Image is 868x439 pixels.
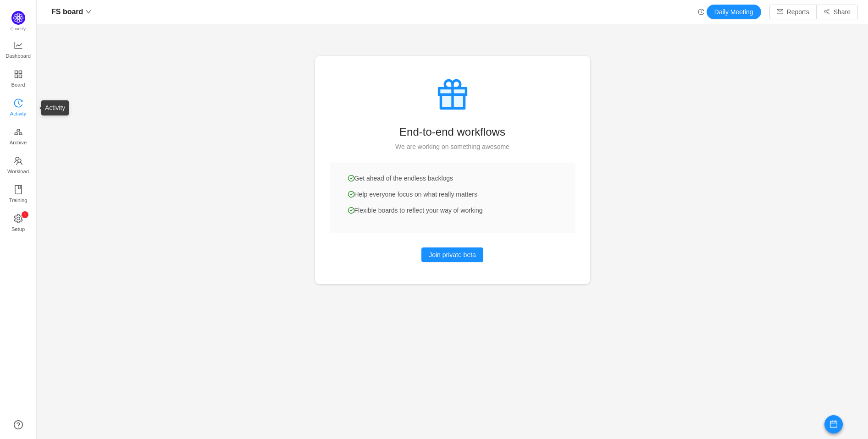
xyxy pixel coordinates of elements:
[7,162,29,181] span: Workload
[14,186,23,204] a: Training
[824,415,843,434] button: icon: calendar
[11,11,25,25] img: Quantify
[14,41,23,60] a: Dashboard
[14,70,23,88] a: Board
[816,5,858,19] button: icon: share-altShare
[11,220,25,238] span: Setup
[11,76,25,94] span: Board
[6,47,31,65] span: Dashboard
[14,420,23,429] a: icon: question-circle
[14,99,23,108] i: icon: history
[14,99,23,117] a: Activity
[22,211,28,218] sup: 1
[14,128,23,146] a: Archive
[23,211,26,218] p: 1
[698,9,704,15] i: icon: history
[14,127,23,137] i: icon: gold
[14,214,23,223] i: icon: setting
[421,247,483,262] button: Join private beta
[11,27,26,31] span: Quantify
[10,133,27,152] span: Archive
[51,5,83,19] span: FS board
[14,185,23,194] i: icon: book
[14,156,23,165] i: icon: team
[14,157,23,175] a: Workload
[86,9,91,15] i: icon: down
[14,70,23,79] i: icon: appstore
[10,104,26,123] span: Activity
[9,191,27,209] span: Training
[14,41,23,50] i: icon: line-chart
[14,214,23,233] a: icon: settingSetup
[707,5,761,19] button: Daily Meeting
[769,5,817,19] button: icon: mailReports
